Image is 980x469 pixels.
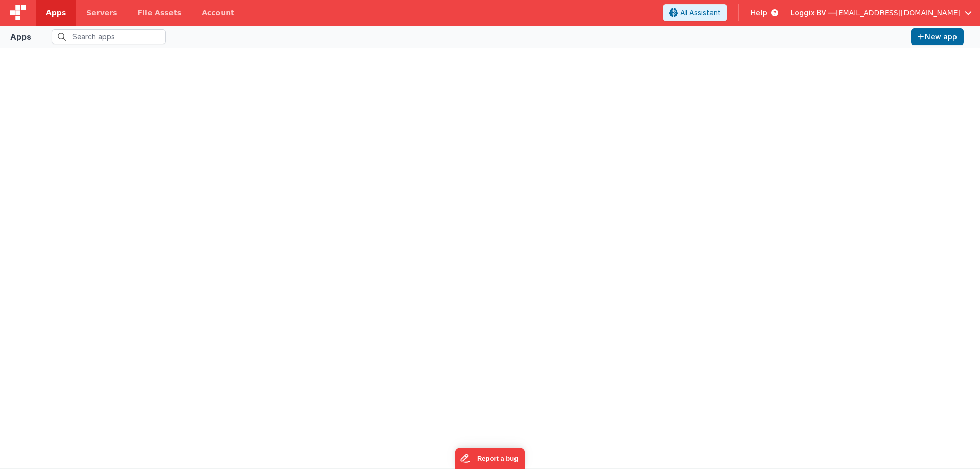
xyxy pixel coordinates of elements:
span: Apps [46,8,66,18]
iframe: Marker.io feedback button [455,448,525,469]
button: Loggix BV — [EMAIL_ADDRESS][DOMAIN_NAME] [791,8,972,18]
span: [EMAIL_ADDRESS][DOMAIN_NAME] [836,8,961,18]
span: Loggix BV — [791,8,836,18]
span: AI Assistant [680,8,721,18]
button: New app [911,28,964,45]
span: Servers [86,8,117,18]
span: File Assets [138,8,182,18]
input: Search apps [52,29,166,44]
span: Help [751,8,767,18]
button: AI Assistant [663,4,727,21]
div: Apps [10,31,31,43]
